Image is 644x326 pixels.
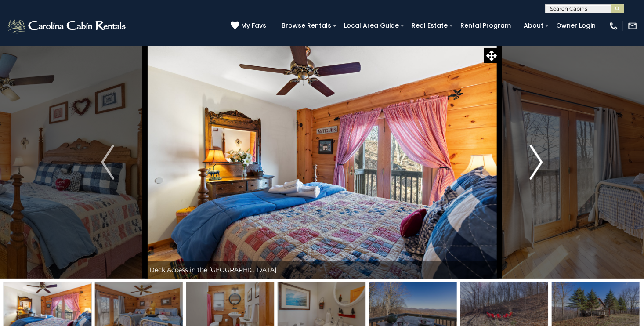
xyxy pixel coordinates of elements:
img: arrow [530,145,543,180]
span: My Favs [241,21,266,30]
img: White-1-2.png [7,17,128,35]
a: Browse Rentals [277,19,336,33]
img: arrow [101,145,114,180]
button: Next [499,46,574,279]
a: Rental Program [456,19,515,33]
a: Owner Login [552,19,600,33]
button: Previous [70,46,145,279]
img: mail-regular-white.png [628,21,637,31]
a: My Favs [231,21,268,31]
div: Deck Access in the [GEOGRAPHIC_DATA] [145,261,499,279]
a: Local Area Guide [340,19,403,33]
a: Real Estate [407,19,452,33]
img: phone-regular-white.png [609,21,619,31]
a: About [519,19,548,33]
